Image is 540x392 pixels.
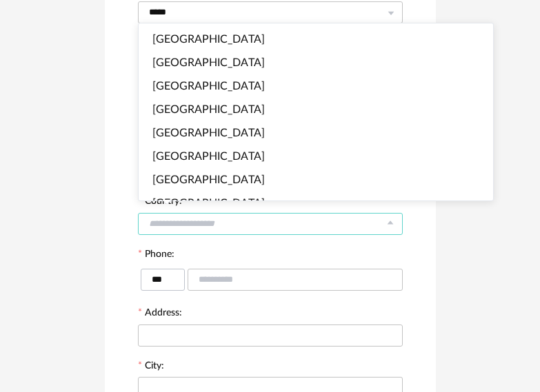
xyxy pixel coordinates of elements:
label: Phone: [138,249,174,262]
label: Address: [138,308,182,320]
span: [GEOGRAPHIC_DATA] [152,81,265,92]
label: City: [138,361,164,373]
span: [GEOGRAPHIC_DATA] [152,127,265,138]
span: [GEOGRAPHIC_DATA] [152,34,265,45]
label: Country: [138,196,182,209]
span: [GEOGRAPHIC_DATA] [152,174,265,185]
span: [GEOGRAPHIC_DATA] [152,104,265,115]
span: [GEOGRAPHIC_DATA] [152,57,265,68]
span: [GEOGRAPHIC_DATA] [152,151,265,162]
